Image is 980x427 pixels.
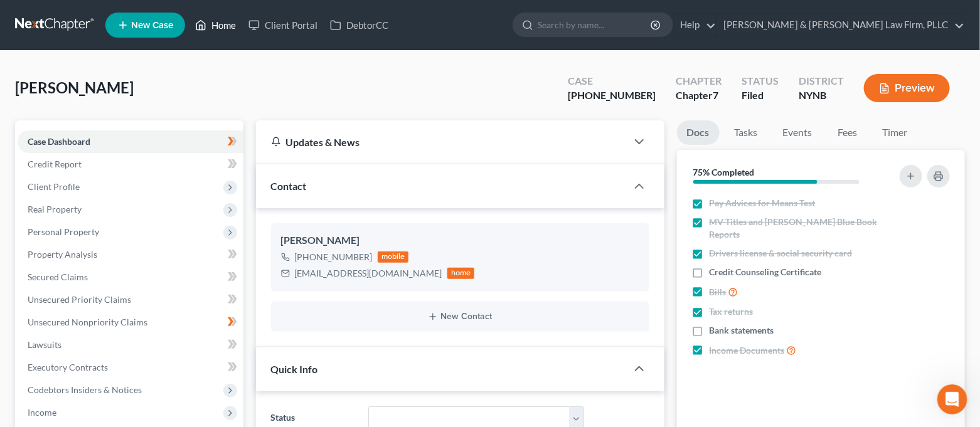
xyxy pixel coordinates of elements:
[31,131,64,141] b: [DATE]
[18,334,243,356] a: Lawsuits
[713,89,718,101] span: 7
[20,199,169,221] a: Help Center
[28,294,131,305] span: Unsecured Priority Claims
[28,317,147,327] span: Unsecured Nonpriority Claims
[725,120,768,145] a: Tasks
[31,181,64,191] b: [DATE]
[324,14,395,36] a: DebtorCC
[18,266,243,288] a: Secured Claims
[215,326,235,346] button: Send a message…
[19,331,29,341] button: Emoji picker
[378,251,409,263] div: mobile
[295,267,442,280] div: [EMAIL_ADDRESS][DOMAIN_NAME]
[196,5,220,29] button: Home
[828,120,868,145] a: Fees
[674,14,716,36] a: Help
[18,311,243,334] a: Unsecured Nonpriority Claims
[568,74,656,88] div: Case
[693,167,755,177] strong: 75% Completed
[710,286,727,298] span: Bills
[447,268,475,279] div: home
[742,88,779,103] div: Filed
[295,251,373,263] div: [PHONE_NUMBER]
[281,312,639,322] button: New Contact
[189,14,242,36] a: Home
[28,226,99,237] span: Personal Property
[28,204,82,214] span: Real Property
[20,258,119,265] div: [PERSON_NAME] • 4h ago
[271,363,318,375] span: Quick Info
[710,324,774,337] span: Bank statements
[15,78,134,97] span: [PERSON_NAME]
[18,153,243,176] a: Credit Report
[28,249,97,260] span: Property Analysis
[60,331,70,341] button: Upload attachment
[710,344,785,357] span: Income Documents
[271,135,612,149] div: Updates & News
[28,362,108,372] span: Executory Contracts
[538,13,652,36] input: Search by name...
[11,305,240,326] textarea: Message…
[710,266,822,278] span: Credit Counseling Certificate
[710,216,883,241] span: MV-Titles and [PERSON_NAME] Blue Book Reports
[131,21,173,30] span: New Case
[28,136,90,147] span: Case Dashboard
[28,407,56,418] span: Income
[799,88,844,103] div: NYNB
[10,98,206,255] div: In observance of[DATE],the NextChapter team will be out of office on[DATE]. Our team will be unav...
[28,181,80,192] span: Client Profile
[18,356,243,379] a: Executory Contracts
[10,98,241,283] div: Emma says…
[864,74,950,102] button: Preview
[80,331,90,341] button: Start recording
[937,384,967,414] iframe: Intercom live chat
[676,88,722,103] div: Chapter
[61,16,86,28] p: Active
[36,7,56,27] img: Profile image for Emma
[568,88,656,103] div: [PHONE_NUMBER]
[28,159,82,169] span: Credit Report
[18,130,243,153] a: Case Dashboard
[676,74,722,88] div: Chapter
[8,5,32,29] button: go back
[710,197,816,209] span: Pay Advices for Means Test
[773,120,823,145] a: Events
[18,288,243,311] a: Unsecured Priority Claims
[18,243,243,266] a: Property Analysis
[28,384,142,395] span: Codebtors Insiders & Notices
[873,120,918,145] a: Timer
[93,107,130,117] b: [DATE],
[28,271,88,282] span: Secured Claims
[28,339,61,350] span: Lawsuits
[20,106,196,192] div: In observance of the NextChapter team will be out of office on . Our team will be unavailable for...
[242,14,324,36] a: Client Portal
[220,5,243,28] div: Close
[677,120,720,145] a: Docs
[20,198,196,247] div: We encourage you to use the to answer any questions and we will respond to any unanswered inquiri...
[717,14,964,36] a: [PERSON_NAME] & [PERSON_NAME] Law Firm, PLLC
[281,233,639,248] div: [PERSON_NAME]
[742,74,779,88] div: Status
[710,305,754,318] span: Tax returns
[271,180,307,192] span: Contact
[40,331,50,341] button: Gif picker
[710,247,853,260] span: Drivers license & social security card
[799,74,844,88] div: District
[61,6,142,16] h1: [PERSON_NAME]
